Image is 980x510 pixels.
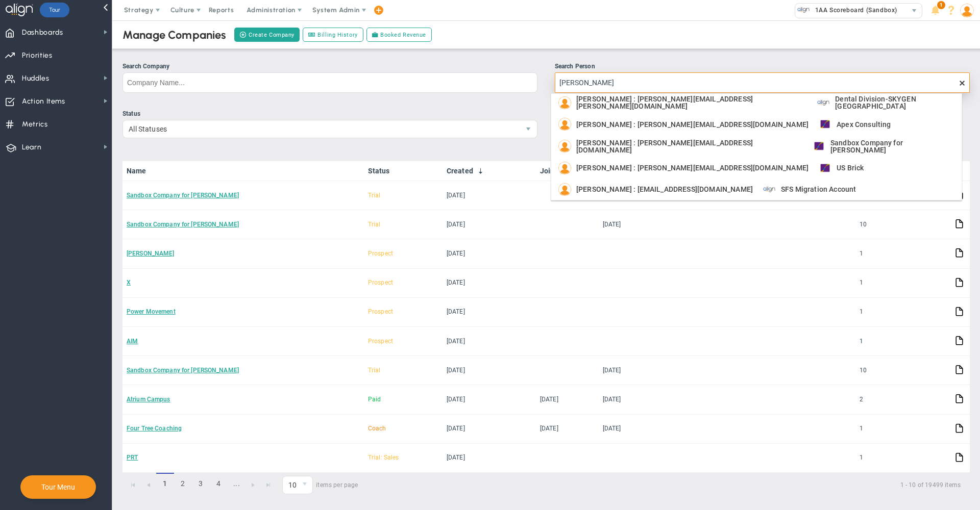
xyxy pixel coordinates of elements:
input: Search Person [555,72,970,93]
span: Dashboards [22,22,63,43]
div: Search Person [555,62,970,71]
span: Sandbox Company for [PERSON_NAME] [830,139,957,154]
img: Robert Bishop [558,162,571,174]
td: [DATE] [536,415,599,444]
span: clear [970,79,978,87]
span: Trial [368,192,381,199]
a: Sandbox Company for [PERSON_NAME] [127,367,239,374]
a: Billing History [303,28,363,42]
span: US Brick [837,164,864,171]
span: 0 [282,476,313,494]
img: Dental Division-SKYGEN USA [817,96,830,109]
span: [PERSON_NAME] : [PERSON_NAME][EMAIL_ADDRESS][DOMAIN_NAME] [576,164,808,171]
span: 10 [283,476,298,494]
td: [DATE] [443,444,536,473]
img: Robert Bilsborough [558,96,571,109]
span: select [298,476,312,494]
span: select [907,4,922,18]
td: [DATE] [599,385,705,414]
td: 2 [855,385,910,414]
td: [DATE] [443,239,536,268]
td: [DATE] [443,210,536,239]
span: select [520,120,537,138]
a: 2 [174,473,192,495]
div: Status [122,109,537,119]
span: Dental Division-SKYGEN [GEOGRAPHIC_DATA] [835,95,957,110]
a: PRT [127,454,138,461]
span: 1 [156,473,174,495]
span: [PERSON_NAME] : [PERSON_NAME][EMAIL_ADDRESS][PERSON_NAME][DOMAIN_NAME] [576,95,807,110]
td: [DATE] [443,269,536,298]
a: Status [368,167,438,175]
span: Metrics [22,114,48,135]
a: 3 [192,473,210,495]
span: Prospect [368,308,393,315]
span: Learn [22,137,41,158]
span: Trial [368,367,381,374]
a: Name [127,167,359,175]
span: Trial [368,221,381,228]
span: All Statuses [123,120,520,138]
span: Apex Consulting [837,121,891,128]
span: 1AA Scoreboard (Sandbox) [810,4,897,17]
td: 1 [855,327,910,356]
a: Joined [540,167,594,175]
td: 1 [855,239,910,268]
img: Sandbox Company for Robert Bishop [813,140,825,152]
div: Manage Companies [122,28,227,42]
img: SFS Migration Account [763,183,776,196]
img: US Brick [819,162,831,174]
span: Culture [170,6,194,14]
td: [DATE] [599,415,705,444]
span: Coach [368,425,386,432]
span: [PERSON_NAME] : [EMAIL_ADDRESS][DOMAIN_NAME] [576,186,753,193]
a: Booked Revenue [366,28,432,42]
a: Atrium Campus [127,396,170,403]
span: SFS Migration Account [781,186,856,193]
a: Go to the last page [261,477,276,493]
td: [DATE] [443,415,536,444]
img: Robert Bishop [558,118,571,131]
span: 1 [937,1,945,9]
a: X [127,279,131,286]
td: 10 [855,210,910,239]
span: [PERSON_NAME] : [PERSON_NAME][EMAIL_ADDRESS][DOMAIN_NAME] [576,139,802,154]
a: Four Tree Coaching [127,425,182,432]
button: Create Company [234,28,300,42]
img: 48978.Person.photo [960,4,974,17]
td: 1 [855,269,910,298]
span: Prospect [368,338,393,345]
span: Administration [247,6,295,14]
img: Apex Consulting [819,118,831,131]
a: AIM [127,338,138,345]
td: 1 [855,298,910,327]
a: 4 [210,473,228,495]
span: Prospect [368,279,393,286]
td: 1 [855,415,910,444]
a: Created [447,167,532,175]
span: Prospect [368,250,393,257]
span: Priorities [22,45,53,66]
input: Search Company [122,72,537,93]
a: Sandbox Company for [PERSON_NAME] [127,192,239,199]
a: [PERSON_NAME] [127,250,175,257]
td: [DATE] [443,181,536,210]
img: 33626.Company.photo [797,4,810,16]
img: Robert Bishop [558,140,571,152]
td: 10 [855,356,910,385]
button: Tour Menu [38,482,78,492]
span: Strategy [124,6,154,14]
td: [DATE] [443,327,536,356]
td: [DATE] [443,298,536,327]
span: items per page [282,476,358,494]
span: [PERSON_NAME] : [PERSON_NAME][EMAIL_ADDRESS][DOMAIN_NAME] [576,121,808,128]
img: Robert Bilson [558,183,571,196]
td: [DATE] [443,385,536,414]
td: [DATE] [599,210,705,239]
span: System Admin [312,6,360,14]
span: Trial: Sales [368,454,399,461]
td: [DATE] [443,356,536,385]
td: [DATE] [536,385,599,414]
div: Search Company [122,62,537,71]
a: Power Movement [127,308,176,315]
